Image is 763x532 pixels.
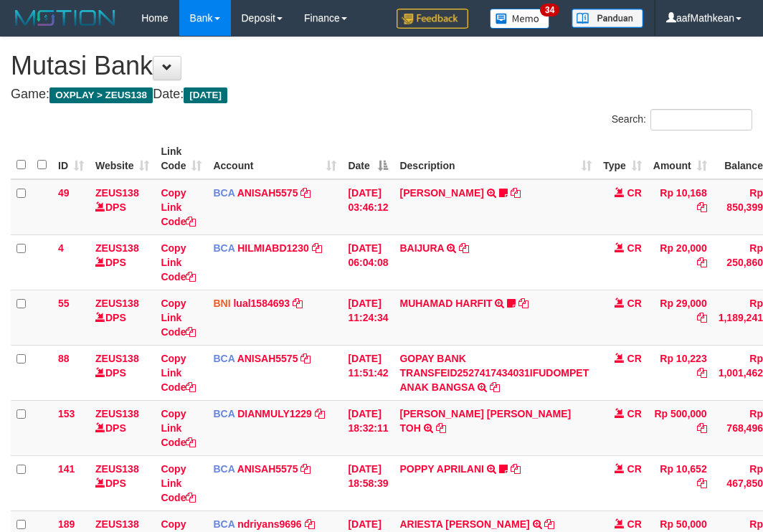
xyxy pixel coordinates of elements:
a: Copy DIANMULY1229 to clipboard [315,408,325,419]
a: Copy Rp 10,652 to clipboard [697,478,707,489]
th: Website: activate to sort column ascending [90,138,155,179]
span: BCA [213,518,234,530]
span: OXPLAY > ZEUS138 [49,87,153,103]
span: BCA [213,463,234,475]
span: CR [627,408,642,419]
td: [DATE] 03:46:12 [342,179,394,235]
a: Copy ARIESTA HERU PRAKO to clipboard [544,518,554,530]
span: BNI [213,298,230,309]
a: ZEUS138 [95,353,139,364]
img: Feedback.jpg [397,9,468,29]
span: 4 [58,242,64,254]
a: [PERSON_NAME] [PERSON_NAME] TOH [399,408,571,434]
span: CR [627,518,642,530]
td: Rp 10,652 [648,455,713,510]
td: [DATE] 11:24:34 [342,290,394,345]
a: ANISAH5575 [237,187,298,199]
span: CR [627,463,642,475]
a: Copy Rp 10,223 to clipboard [697,367,707,379]
td: Rp 10,168 [648,179,713,235]
h4: Game: Date: [11,87,752,102]
a: Copy Link Code [161,463,196,503]
span: BCA [213,408,234,419]
a: Copy lual1584693 to clipboard [293,298,303,309]
a: ANISAH5575 [237,463,298,475]
span: 153 [58,408,75,419]
a: Copy Rp 10,168 to clipboard [697,201,707,213]
h1: Mutasi Bank [11,52,752,80]
th: Account: activate to sort column ascending [207,138,342,179]
td: [DATE] 18:58:39 [342,455,394,510]
span: CR [627,353,642,364]
a: DIANMULY1229 [237,408,312,419]
a: GOPAY BANK TRANSFEID2527417434031IFUDOMPET ANAK BANGSA [399,353,589,393]
td: Rp 29,000 [648,290,713,345]
td: [DATE] 06:04:08 [342,234,394,290]
td: Rp 10,223 [648,345,713,400]
span: 49 [58,187,70,199]
th: Type: activate to sort column ascending [597,138,648,179]
span: 88 [58,353,70,364]
a: Copy ANISAH5575 to clipboard [300,463,311,475]
span: BCA [213,353,234,364]
img: Button%20Memo.svg [490,9,550,29]
a: Copy Link Code [161,242,196,282]
span: CR [627,242,642,254]
th: Link Code: activate to sort column ascending [155,138,207,179]
img: panduan.png [572,9,643,28]
a: ARIESTA [PERSON_NAME] [399,518,529,530]
td: DPS [90,179,155,235]
a: ZEUS138 [95,242,139,254]
a: Copy Rp 500,000 to clipboard [697,422,707,434]
span: CR [627,187,642,199]
a: Copy CARINA OCTAVIA TOH to clipboard [436,422,446,434]
a: ZEUS138 [95,408,139,419]
label: Search: [612,109,752,130]
a: BAIJURA [399,242,444,254]
a: Copy Rp 20,000 to clipboard [697,257,707,268]
a: Copy HILMIABD1230 to clipboard [312,242,322,254]
td: DPS [90,455,155,510]
a: ANISAH5575 [237,353,298,364]
span: 189 [58,518,75,530]
td: DPS [90,345,155,400]
td: DPS [90,400,155,455]
td: DPS [90,234,155,290]
span: 141 [58,463,75,475]
a: ZEUS138 [95,298,139,309]
a: POPPY APRILANI [399,463,483,475]
td: DPS [90,290,155,345]
th: Date: activate to sort column descending [342,138,394,179]
a: ndriyans9696 [237,518,302,530]
a: Copy MUHAMAD HARFIT to clipboard [518,298,529,309]
input: Search: [650,109,752,130]
span: 55 [58,298,70,309]
a: [PERSON_NAME] [399,187,483,199]
a: Copy GOPAY BANK TRANSFEID2527417434031IFUDOMPET ANAK BANGSA to clipboard [490,381,500,393]
a: Copy POPPY APRILANI to clipboard [511,463,521,475]
td: [DATE] 11:51:42 [342,345,394,400]
td: Rp 20,000 [648,234,713,290]
span: CR [627,298,642,309]
a: Copy Link Code [161,187,196,227]
td: [DATE] 18:32:11 [342,400,394,455]
span: 34 [540,4,559,16]
a: Copy INA PAUJANAH to clipboard [511,187,521,199]
a: ZEUS138 [95,518,139,530]
span: BCA [213,242,234,254]
a: Copy ANISAH5575 to clipboard [300,187,311,199]
th: ID: activate to sort column ascending [52,138,90,179]
a: MUHAMAD HARFIT [399,298,492,309]
a: ZEUS138 [95,463,139,475]
a: Copy Rp 29,000 to clipboard [697,312,707,323]
th: Amount: activate to sort column ascending [648,138,713,179]
a: Copy Link Code [161,298,196,338]
a: Copy Link Code [161,353,196,393]
img: MOTION_logo.png [11,7,120,29]
a: Copy ANISAH5575 to clipboard [300,353,311,364]
td: Rp 500,000 [648,400,713,455]
a: ZEUS138 [95,187,139,199]
th: Description: activate to sort column ascending [394,138,597,179]
span: [DATE] [184,87,227,103]
a: Copy Link Code [161,408,196,448]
